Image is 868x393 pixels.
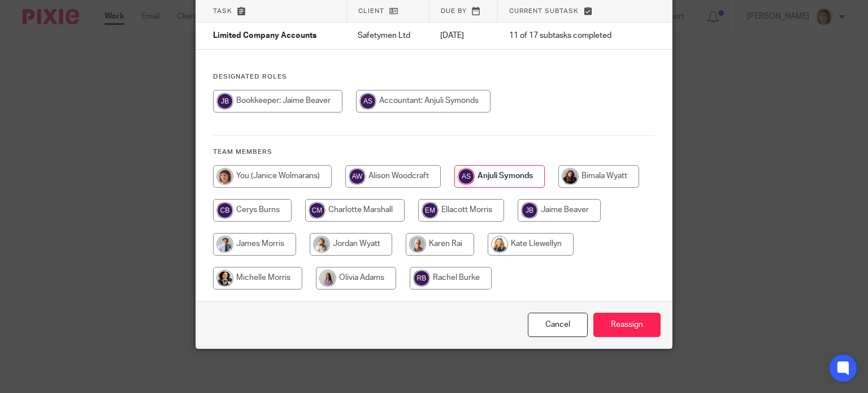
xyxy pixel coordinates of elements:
p: [DATE] [440,30,487,41]
p: Safetymen Ltd [358,30,418,41]
span: Current subtask [509,8,579,14]
h4: Team members [213,148,656,157]
span: Due by [441,8,467,14]
a: Close this dialog window [528,313,588,337]
td: 11 of 17 subtasks completed [498,23,635,50]
span: Limited Company Accounts [213,32,316,40]
h4: Designated Roles [213,72,656,81]
span: Task [213,8,232,14]
span: Client [358,8,384,14]
input: Reassign [593,313,661,337]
